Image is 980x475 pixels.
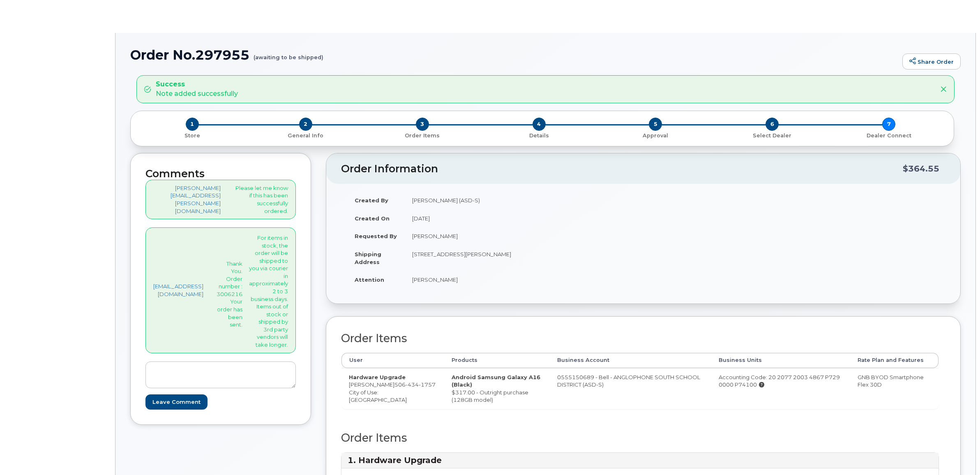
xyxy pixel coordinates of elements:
p: Please let me know if this has been successfully ordered. [234,184,288,215]
span: 5 [649,118,662,131]
strong: Requested By [355,233,397,239]
span: 2 [299,118,312,131]
strong: Android Samsung Galaxy A16 (Black) [452,374,540,388]
span: 6 [766,118,779,131]
div: $364.55 [903,161,939,176]
td: GNB BYOD Smartphone Flex 30D [850,368,938,409]
h2: Order Information [341,163,903,175]
a: 1 Store [137,131,247,139]
input: Leave Comment [145,394,208,410]
td: [PERSON_NAME] (ASD-S) [405,191,637,209]
p: Thank You. Order number : 3006216 Your order has been sent. [217,252,242,329]
th: User [341,353,444,368]
strong: Hardware Upgrade [349,374,406,380]
h2: Order Items [341,332,939,345]
strong: 1. Hardware Upgrade [348,455,442,465]
strong: Shipping Address [355,251,381,265]
div: Note added successfully [156,80,238,99]
p: General Info [251,132,361,139]
p: Order Items [367,132,477,139]
span: 4 [533,118,546,131]
th: Business Units [711,353,851,368]
div: Accounting Code: 20 2077 2003 4867 P729 0000 P74100 [719,373,843,389]
a: 3 Order Items [364,131,481,139]
span: 434 [406,381,419,388]
a: 2 General Info [247,131,364,139]
span: 1 [186,118,199,131]
td: [STREET_ADDRESS][PERSON_NAME] [405,245,637,271]
a: 5 Approval [597,131,714,139]
p: Details [484,132,594,139]
p: Select Dealer [717,132,827,139]
td: [PERSON_NAME] [405,227,637,245]
td: 0555150689 - Bell - ANGLOPHONE SOUTH SCHOOL DISTRICT (ASD-S) [550,368,711,409]
td: [PERSON_NAME] City of Use: [GEOGRAPHIC_DATA] [341,368,444,409]
p: Store [141,132,244,139]
a: [EMAIL_ADDRESS][DOMAIN_NAME] [153,283,203,298]
strong: Created By [355,197,388,204]
h2: Order Items [341,432,939,444]
th: Business Account [550,353,711,368]
th: Rate Plan and Features [850,353,938,368]
strong: Success [156,80,238,89]
a: 6 Select Dealer [714,131,830,139]
span: 3 [416,118,429,131]
span: 506 [394,381,436,388]
td: [DATE] [405,209,637,227]
strong: Attention [355,276,384,283]
th: Products [444,353,549,368]
p: For items in stock, the order will be shipped to you via courier in approximately 2 to 3 business... [249,234,288,348]
a: Share Order [902,53,961,70]
a: 4 Details [481,131,597,139]
small: (awaiting to be shipped) [254,48,323,60]
strong: Created On [355,215,390,222]
td: [PERSON_NAME] [405,271,637,289]
h1: Order No.297955 [130,48,898,62]
td: $317.00 - Outright purchase (128GB model) [444,368,549,409]
p: Approval [600,132,710,139]
span: 1757 [419,381,436,388]
h2: Comments [145,168,296,180]
a: [PERSON_NAME][EMAIL_ADDRESS][PERSON_NAME][DOMAIN_NAME] [153,184,221,215]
